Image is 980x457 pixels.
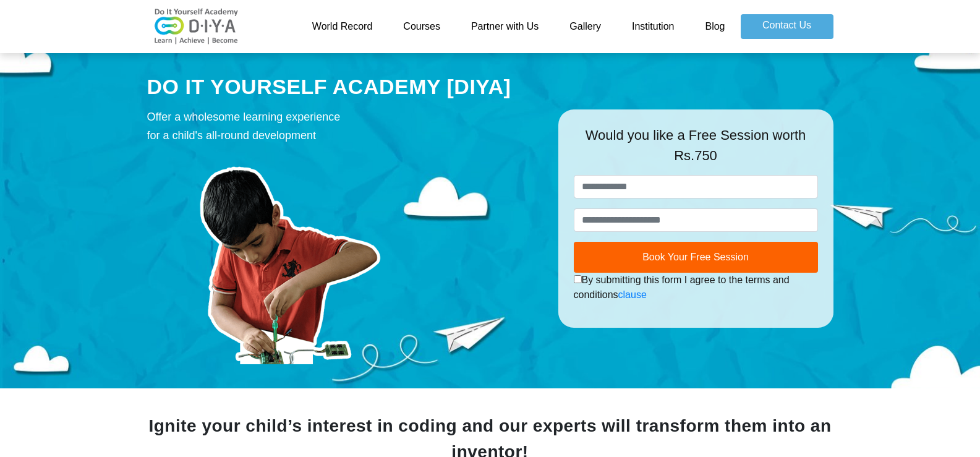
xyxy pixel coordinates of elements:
span: Book Your Free Session [642,252,749,262]
div: Offer a wholesome learning experience for a child's all-round development [147,108,540,145]
div: By submitting this form I agree to the terms and conditions [574,273,818,302]
div: DO IT YOURSELF ACADEMY [DIYA] [147,72,540,102]
a: Courses [388,14,456,39]
a: Contact Us [741,14,833,39]
a: World Record [297,14,388,39]
a: Partner with Us [456,14,554,39]
a: Institution [616,14,689,39]
a: Blog [689,14,740,39]
a: clause [618,289,647,300]
div: Would you like a Free Session worth Rs.750 [574,125,818,175]
img: logo-v2.png [147,8,246,45]
button: Book Your Free Session [574,242,818,273]
a: Gallery [554,14,616,39]
img: course-prod.png [147,151,432,364]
